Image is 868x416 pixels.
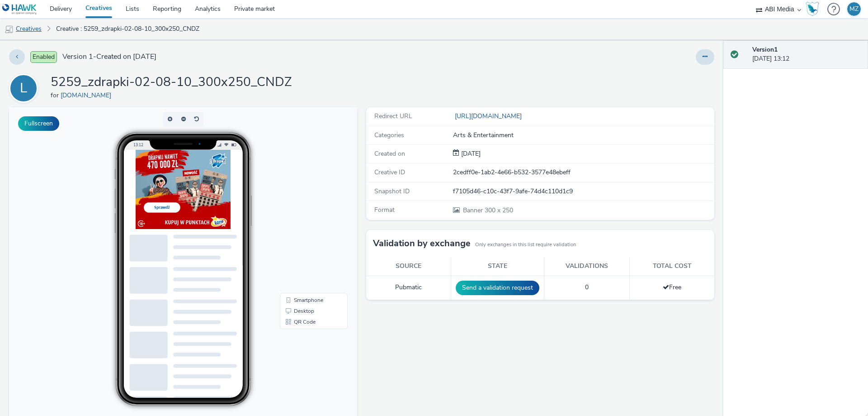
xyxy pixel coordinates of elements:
span: Creative ID [374,168,405,177]
a: [DOMAIN_NAME] [61,91,115,100]
div: f7105d46-c10c-43f7-9afe-74d4c110d1c9 [453,187,713,196]
span: Redirect URL [374,112,412,120]
span: for [51,91,61,100]
div: [DATE] 13:12 [752,45,861,64]
a: Hawk Academy [806,2,823,16]
span: Banner [463,206,485,215]
img: mobile [5,25,14,34]
th: Source [366,257,451,276]
li: QR Code [273,209,337,220]
img: Hawk Academy [806,2,819,16]
span: 13:12 [124,35,134,40]
span: 0 [585,283,589,292]
div: 2cedff0e-1ab2-4e66-b532-3577e48ebeff [453,168,713,177]
th: State [451,257,544,276]
div: Arts & Entertainment [453,131,713,140]
img: Advertisement preview [127,43,222,122]
span: Desktop [285,201,305,206]
li: Desktop [273,198,337,209]
h3: Validation by exchange [373,237,471,250]
strong: Version 1 [752,45,778,54]
span: Version 1 - Created on [DATE] [62,52,156,62]
span: 300 x 250 [462,206,513,215]
li: Smartphone [273,187,337,198]
td: Pubmatic [366,276,451,300]
th: Validations [544,257,630,276]
span: Snapshot ID [374,187,410,196]
a: L [9,84,42,92]
span: Format [374,206,395,214]
a: Creative : 5259_zdrapki-02-08-10_300x250_CNDZ [52,18,204,40]
th: Total cost [630,257,714,276]
span: Free [663,283,681,292]
button: Fullscreen [18,116,59,131]
img: undefined Logo [2,4,37,15]
span: Smartphone [285,190,314,196]
span: Categories [374,131,404,139]
div: L [20,76,27,101]
a: [URL][DOMAIN_NAME] [453,112,525,120]
h1: 5259_zdrapki-02-08-10_300x250_CNDZ [51,74,292,91]
span: Enabled [30,51,57,63]
small: Only exchanges in this list require validation [475,241,576,249]
span: [DATE] [459,149,481,158]
div: MZ [849,2,859,16]
div: Creation 06 October 2025, 13:12 [459,149,481,158]
button: Send a validation request [456,281,539,295]
span: QR Code [285,212,307,217]
span: Created on [374,149,405,158]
